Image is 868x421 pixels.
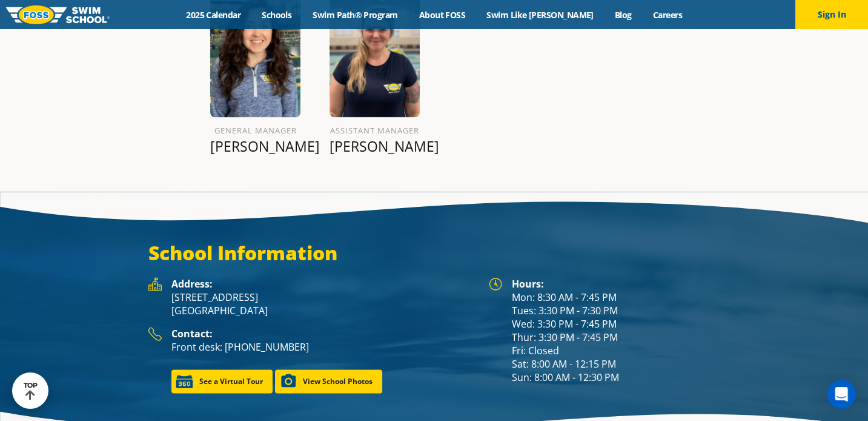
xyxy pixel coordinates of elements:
[148,327,162,341] img: Foss Location Contact
[512,277,544,291] strong: Hours:
[275,369,382,393] a: View School Photos
[489,277,502,291] img: Foss Location Hours
[604,9,642,21] a: Blog
[171,369,273,393] a: See a Virtual Tour
[330,138,420,155] p: [PERSON_NAME]
[171,327,213,340] strong: Contact:
[148,241,720,265] h3: School Information
[408,9,476,21] a: About FOSS
[330,123,420,138] h6: Assistant Manager
[302,9,408,21] a: Swim Path® Program
[171,277,213,291] strong: Address:
[24,382,38,400] div: TOP
[148,277,162,291] img: Foss Location Address
[210,138,300,155] p: [PERSON_NAME]
[171,340,477,354] p: Front desk: [PHONE_NUMBER]
[6,5,110,24] img: FOSS Swim School Logo
[210,123,300,138] h6: General Manager
[476,9,605,21] a: Swim Like [PERSON_NAME]
[827,380,856,409] div: Open Intercom Messenger
[512,277,720,384] div: Mon: 8:30 AM - 7:45 PM Tues: 3:30 PM - 7:30 PM Wed: 3:30 PM - 7:45 PM Thur: 3:30 PM - 7:45 PM Fri...
[176,9,251,21] a: 2025 Calendar
[642,9,692,21] a: Careers
[251,9,302,21] a: Schools
[171,291,477,317] p: [STREET_ADDRESS] [GEOGRAPHIC_DATA]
